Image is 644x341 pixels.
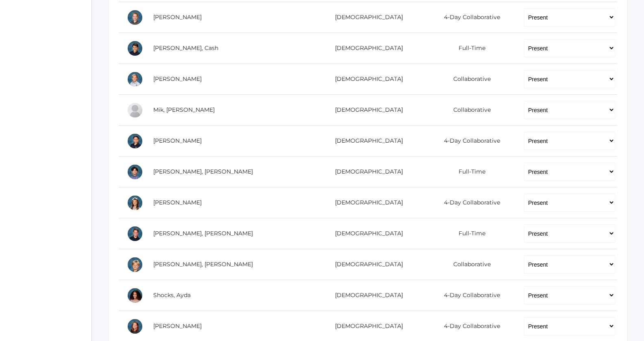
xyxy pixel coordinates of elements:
div: Peter Laubacher [127,71,143,87]
td: [DEMOGRAPHIC_DATA] [311,156,422,187]
a: [PERSON_NAME] [153,137,202,144]
div: Grant Hein [127,9,143,26]
td: [DEMOGRAPHIC_DATA] [311,218,422,249]
td: [DEMOGRAPHIC_DATA] [311,33,422,64]
a: [PERSON_NAME] [153,322,202,330]
td: [DEMOGRAPHIC_DATA] [311,249,422,280]
div: Reagan Reynolds [127,195,143,211]
td: [DEMOGRAPHIC_DATA] [311,126,422,156]
td: Full-Time [422,156,516,187]
a: [PERSON_NAME], [PERSON_NAME] [153,230,253,237]
div: Hudson Purser [127,164,143,180]
a: Mik, [PERSON_NAME] [153,106,215,113]
div: Ayla Smith [127,318,143,334]
td: 4-Day Collaborative [422,187,516,218]
td: [DEMOGRAPHIC_DATA] [311,95,422,126]
td: Collaborative [422,95,516,126]
div: Cash Kilian [127,40,143,56]
a: [PERSON_NAME] [153,199,202,206]
td: [DEMOGRAPHIC_DATA] [311,64,422,95]
div: Levi Sergey [127,256,143,273]
div: Ryder Roberts [127,226,143,242]
td: Collaborative [422,249,516,280]
td: Collaborative [422,64,516,95]
a: [PERSON_NAME], [PERSON_NAME] [153,168,253,175]
td: 4-Day Collaborative [422,126,516,156]
a: Shocks, Ayda [153,291,191,299]
td: 4-Day Collaborative [422,280,516,311]
div: Ayda Shocks [127,287,143,304]
div: Hadley Mik [127,102,143,118]
td: 4-Day Collaborative [422,2,516,33]
td: Full-Time [422,218,516,249]
a: [PERSON_NAME] [153,13,202,21]
a: [PERSON_NAME], Cash [153,44,218,52]
div: Aiden Oceguera [127,133,143,149]
a: [PERSON_NAME] [153,75,202,83]
td: [DEMOGRAPHIC_DATA] [311,280,422,311]
td: [DEMOGRAPHIC_DATA] [311,187,422,218]
td: Full-Time [422,33,516,64]
a: [PERSON_NAME], [PERSON_NAME] [153,261,253,268]
td: [DEMOGRAPHIC_DATA] [311,2,422,33]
